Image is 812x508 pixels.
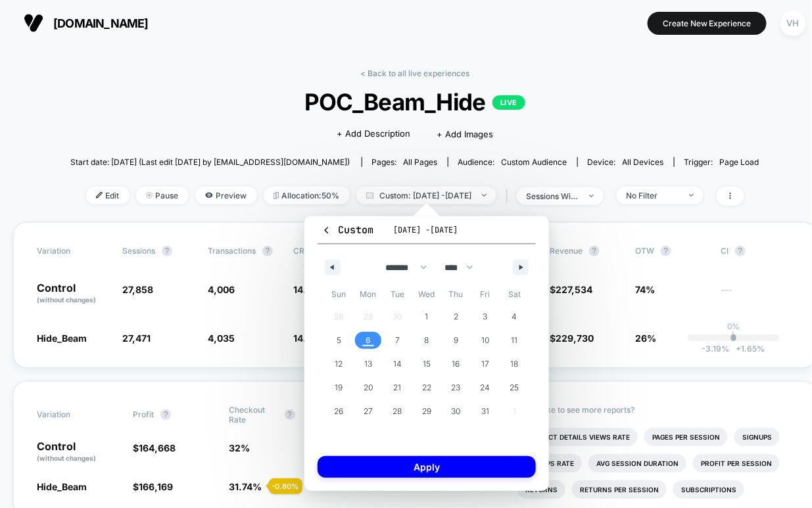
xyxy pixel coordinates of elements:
span: 28 [393,400,402,423]
span: 166,169 [139,481,173,492]
span: 17 [481,352,489,376]
button: 23 [441,376,471,400]
span: $ [550,284,592,295]
span: Sessions [122,246,155,256]
span: Revenue [550,246,583,256]
span: 8 [424,329,429,352]
span: 14 [393,352,402,376]
button: 24 [471,376,500,400]
span: Start date: [DATE] (Last edit [DATE] by [EMAIL_ADDRESS][DOMAIN_NAME]) [70,157,350,167]
button: ? [589,246,600,256]
span: CI [721,246,793,256]
span: Variation [37,405,109,425]
span: 27 [364,400,373,423]
span: 22 [422,376,431,400]
span: -3.19 % [702,344,730,354]
button: 19 [324,376,354,400]
button: ? [285,409,295,420]
p: 0% [727,321,740,331]
span: 21 [393,376,401,400]
div: Audience: [458,157,567,167]
button: 5 [324,329,354,352]
span: 27,471 [122,333,151,344]
button: 13 [354,352,383,376]
span: Thu [441,284,471,305]
span: 6 [366,329,371,352]
button: ? [661,246,671,256]
span: 31 [481,400,489,423]
button: Create New Experience [648,12,767,35]
p: Control [37,441,120,463]
span: OTW [635,246,707,256]
span: 74% [635,284,655,295]
img: rebalance [274,192,279,199]
button: 6 [354,329,383,352]
span: 13 [364,352,372,376]
span: Sun [324,284,354,305]
button: 16 [441,352,471,376]
button: 10 [471,329,500,352]
span: Preview [195,187,257,204]
button: ? [735,246,746,256]
span: 2 [454,305,458,329]
span: Allocation: 50% [264,187,350,204]
span: (without changes) [37,454,96,462]
div: VH [780,11,806,36]
img: end [482,194,487,196]
span: 11 [512,329,518,352]
img: Visually logo [24,13,43,33]
span: Hide_Beam [37,333,87,344]
span: Device: [577,157,674,167]
button: 25 [500,376,529,400]
span: Edit [86,187,130,204]
span: 5 [337,329,341,352]
button: 3 [471,305,500,329]
button: 18 [500,352,529,376]
span: 15 [423,352,431,376]
button: ? [162,246,172,256]
button: 4 [500,305,529,329]
span: Page Load [720,157,759,167]
button: 12 [324,352,354,376]
button: Apply [318,456,536,478]
span: 31.74 % [229,481,262,492]
img: end [689,194,694,196]
span: 3 [483,305,488,329]
img: edit [96,192,103,198]
li: Product Details Views Rate [517,428,638,446]
li: Returns Per Session [572,480,667,499]
p: Would like to see more reports? [517,405,793,415]
span: Tue [383,284,412,305]
button: ? [160,409,171,420]
button: 7 [383,329,412,352]
span: 20 [364,376,373,400]
span: 164,668 [139,442,176,453]
span: 30 [452,400,461,423]
span: all pages [404,157,438,167]
span: Custom [322,223,373,237]
span: 27,858 [122,284,153,295]
span: Pause [136,187,189,204]
span: + Add Images [437,129,493,139]
button: 27 [354,400,383,423]
button: Custom[DATE] -[DATE] [318,223,536,244]
span: 4 [512,305,517,329]
span: 4,006 [208,284,235,295]
div: Trigger: [684,157,759,167]
button: 29 [412,400,442,423]
button: ? [262,246,273,256]
span: 227,534 [556,284,592,295]
button: 21 [383,376,412,400]
span: + [736,344,742,354]
span: 12 [335,352,343,376]
li: Signups [734,428,780,446]
span: + Add Description [337,127,410,141]
span: 16 [452,352,460,376]
div: sessions with impression [527,191,579,201]
span: Checkout Rate [229,405,278,425]
span: $ [550,333,594,344]
div: Pages: [372,157,438,167]
span: Mon [354,284,383,305]
button: 14 [383,352,412,376]
button: 17 [471,352,500,376]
